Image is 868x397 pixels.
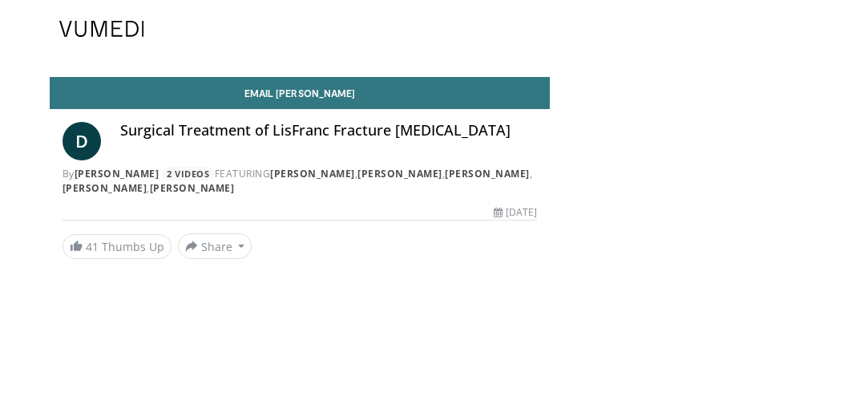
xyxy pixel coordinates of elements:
button: Share [178,233,252,259]
a: [PERSON_NAME] [63,181,147,195]
a: [PERSON_NAME] [357,167,442,180]
a: [PERSON_NAME] [270,167,355,180]
a: Email [PERSON_NAME] [50,77,551,109]
a: [PERSON_NAME] [75,167,159,180]
div: By FEATURING , , , , [63,167,538,196]
span: 41 [86,239,99,254]
a: [PERSON_NAME] [150,181,235,195]
a: D [63,122,101,160]
h4: Surgical Treatment of LisFranc Fracture [MEDICAL_DATA] [120,122,538,140]
img: VuMedi Logo [59,21,144,37]
a: 41 Thumbs Up [63,234,172,259]
a: 2 Videos [162,167,215,180]
div: [DATE] [494,205,537,220]
a: [PERSON_NAME] [445,167,530,180]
